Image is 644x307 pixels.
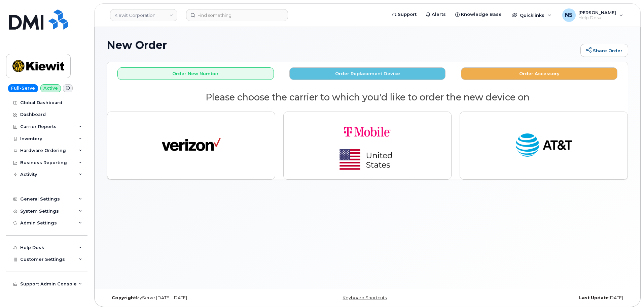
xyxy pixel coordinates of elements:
[289,67,446,80] button: Order Replacement Device
[162,130,221,161] img: verizon-ab2890fd1dd4a6c9cf5f392cd2db4626a3dae38ee8226e09bcb5c993c4c79f81.png
[514,130,573,161] img: at_t-fb3d24644a45acc70fc72cc47ce214d34099dfd970ee3ae2334e4251f9d920fd.png
[320,117,415,174] img: t-mobile-78392d334a420d5b7f0e63d4fa81f6287a21d394dc80d677554bb55bbab1186f.png
[107,295,281,301] div: MyServe [DATE]–[DATE]
[117,67,274,80] button: Order New Number
[343,295,387,300] a: Keyboard Shortcuts
[461,67,617,80] button: Order Accessory
[112,295,136,300] strong: Copyright
[107,92,628,102] h2: Please choose the carrier to which you'd like to order the new device on
[580,44,628,57] a: Share Order
[615,278,639,302] iframe: Messenger Launcher
[579,295,609,300] strong: Last Update
[454,295,628,301] div: [DATE]
[107,39,577,51] h1: New Order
